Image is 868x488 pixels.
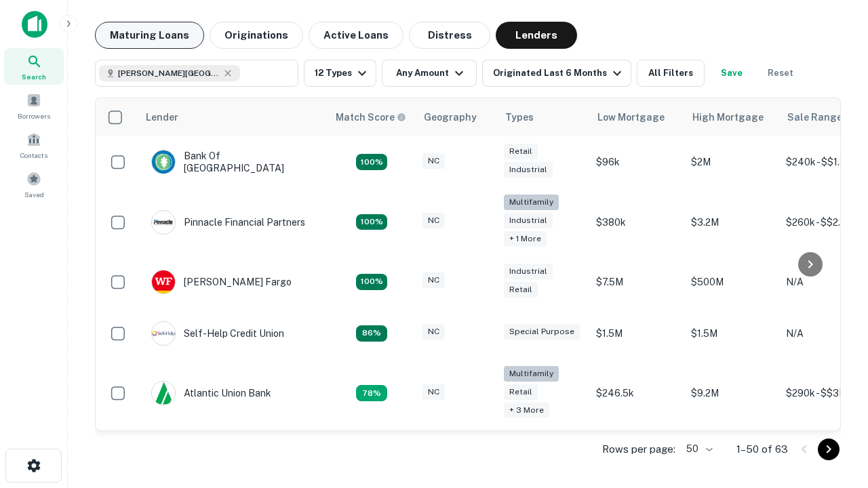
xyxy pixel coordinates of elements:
[356,274,387,290] div: Matching Properties: 14, hasApolloMatch: undefined
[409,22,490,49] button: Distress
[684,98,779,136] th: High Mortgage
[692,109,764,125] div: High Mortgage
[496,22,577,49] button: Lenders
[304,60,376,87] button: 12 Types
[637,60,705,87] button: All Filters
[356,325,387,342] div: Matching Properties: 11, hasApolloMatch: undefined
[328,98,416,136] th: Capitalize uses an advanced AI algorithm to match your search with the best lender. The match sco...
[493,65,625,81] div: Originated Last 6 Months
[416,98,497,136] th: Geography
[684,188,779,256] td: $3.2M
[504,195,559,210] div: Multifamily
[22,11,47,38] img: capitalize-icon.png
[152,150,175,174] img: picture
[118,67,220,79] span: [PERSON_NAME][GEOGRAPHIC_DATA], [GEOGRAPHIC_DATA]
[151,321,284,346] div: Self-help Credit Union
[497,98,589,136] th: Types
[504,282,538,298] div: Retail
[336,110,403,125] h6: Match Score
[422,213,445,228] div: NC
[589,308,684,359] td: $1.5M
[597,109,665,125] div: Low Mortgage
[589,256,684,308] td: $7.5M
[4,48,64,85] a: Search
[422,384,445,400] div: NC
[151,150,314,174] div: Bank Of [GEOGRAPHIC_DATA]
[589,136,684,188] td: $96k
[800,380,868,445] iframe: Chat Widget
[589,359,684,428] td: $246.5k
[336,110,406,125] div: Capitalize uses an advanced AI algorithm to match your search with the best lender. The match sco...
[356,385,387,401] div: Matching Properties: 10, hasApolloMatch: undefined
[152,211,175,234] img: picture
[356,154,387,170] div: Matching Properties: 14, hasApolloMatch: undefined
[684,136,779,188] td: $2M
[152,270,175,293] img: picture
[504,144,538,159] div: Retail
[4,166,64,203] a: Saved
[24,189,44,200] span: Saved
[504,231,547,247] div: + 1 more
[18,110,50,121] span: Borrowers
[504,264,553,279] div: Industrial
[422,272,445,288] div: NC
[20,150,47,161] span: Contacts
[504,324,580,340] div: Special Purpose
[4,87,64,124] a: Borrowers
[22,71,46,82] span: Search
[684,256,779,308] td: $500M
[504,366,559,382] div: Multifamily
[422,324,445,340] div: NC
[356,214,387,230] div: Matching Properties: 23, hasApolloMatch: undefined
[684,359,779,428] td: $9.2M
[736,441,788,457] p: 1–50 of 63
[504,213,553,228] div: Industrial
[602,441,675,457] p: Rows per page:
[151,270,292,294] div: [PERSON_NAME] Fargo
[759,60,802,87] button: Reset
[210,22,303,49] button: Originations
[505,109,534,125] div: Types
[382,60,477,87] button: Any Amount
[504,384,538,400] div: Retail
[482,60,631,87] button: Originated Last 6 Months
[589,98,684,136] th: Low Mortgage
[309,22,403,49] button: Active Loans
[152,382,175,405] img: picture
[710,60,753,87] button: Save your search to get updates of matches that match your search criteria.
[95,22,204,49] button: Maturing Loans
[504,403,549,418] div: + 3 more
[589,188,684,256] td: $380k
[424,109,477,125] div: Geography
[138,98,328,136] th: Lender
[681,439,715,459] div: 50
[504,162,553,178] div: Industrial
[151,381,271,405] div: Atlantic Union Bank
[151,210,305,235] div: Pinnacle Financial Partners
[422,153,445,169] div: NC
[684,308,779,359] td: $1.5M
[4,127,64,163] a: Contacts
[787,109,842,125] div: Sale Range
[152,322,175,345] img: picture
[146,109,178,125] div: Lender
[818,439,840,460] button: Go to next page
